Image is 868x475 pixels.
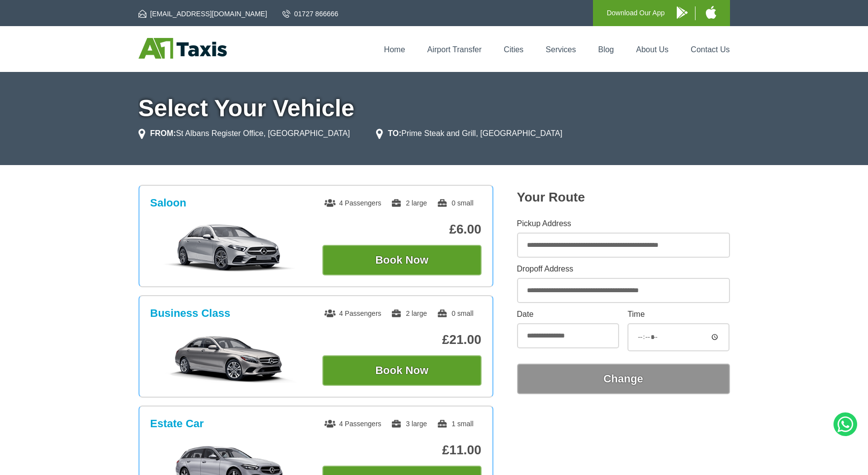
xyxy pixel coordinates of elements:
label: Date [517,310,619,318]
h1: Select Your Vehicle [139,97,730,120]
li: St Albans Register Office, [GEOGRAPHIC_DATA] [139,128,350,139]
img: A1 Taxis iPhone App [706,6,716,19]
a: [EMAIL_ADDRESS][DOMAIN_NAME] [139,9,267,19]
label: Pickup Address [517,220,730,228]
span: 0 small [437,309,473,317]
p: £11.00 [322,442,482,458]
span: 4 Passengers [324,309,382,317]
span: 2 large [391,199,427,207]
a: 01727 866666 [282,9,339,19]
a: Services [546,45,576,54]
img: Saloon [155,223,304,272]
span: 2 large [391,309,427,317]
p: Download Our App [607,7,665,19]
button: Book Now [322,355,482,386]
a: Airport Transfer [427,45,482,54]
span: 0 small [437,199,473,207]
h3: Business Class [150,307,231,320]
strong: TO: [388,129,401,137]
span: 4 Passengers [324,199,382,207]
img: Business Class [155,334,304,383]
img: A1 Taxis St Albans LTD [139,38,227,59]
p: £21.00 [322,332,482,347]
strong: FROM: [150,129,176,137]
a: About Us [636,45,669,54]
a: Blog [598,45,614,54]
h3: Estate Car [150,417,204,430]
li: Prime Steak and Grill, [GEOGRAPHIC_DATA] [376,128,562,139]
label: Time [627,310,729,318]
a: Home [384,45,405,54]
span: 4 Passengers [324,420,382,428]
button: Book Now [322,245,482,275]
span: 3 large [391,420,427,428]
img: A1 Taxis Android App [677,6,688,19]
p: £6.00 [322,222,482,237]
a: Cities [504,45,523,54]
a: Contact Us [691,45,729,54]
button: Change [517,364,730,394]
label: Dropoff Address [517,265,730,273]
h3: Saloon [150,197,186,209]
h2: Your Route [517,190,730,205]
span: 1 small [437,420,473,428]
